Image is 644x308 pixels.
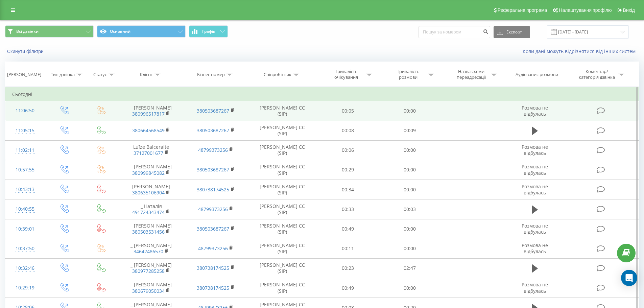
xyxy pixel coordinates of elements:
[12,163,38,176] div: 10:57:55
[379,239,441,258] td: 00:00
[119,239,183,258] td: _ [PERSON_NAME]
[12,183,38,196] div: 10:43:13
[379,219,441,239] td: 00:00
[132,288,165,294] a: 380679050034
[379,121,441,140] td: 00:09
[453,69,489,80] div: Назва схеми переадресації
[623,7,635,13] span: Вихід
[197,108,229,114] a: 380503687267
[119,140,183,160] td: Luīze Balceraite
[379,160,441,180] td: 00:00
[248,121,317,140] td: [PERSON_NAME] CC (SIP)
[522,163,548,176] span: Розмова не відбулась
[198,245,228,252] a: 48799373256
[317,199,379,219] td: 00:33
[328,69,364,80] div: Тривалість очікування
[119,160,183,180] td: _ [PERSON_NAME]
[577,69,617,80] div: Коментар/категорія дзвінка
[559,7,612,13] span: Налаштування профілю
[317,258,379,278] td: 00:23
[419,26,490,38] input: Пошук за номером
[248,140,317,160] td: [PERSON_NAME] CC (SIP)
[248,199,317,219] td: [PERSON_NAME] CC (SIP)
[197,285,229,291] a: 380738174525
[317,101,379,121] td: 00:05
[12,104,38,117] div: 11:06:50
[498,7,547,13] span: Реферальна програма
[264,72,291,77] div: Співробітник
[132,170,165,176] a: 380999845082
[317,278,379,298] td: 00:49
[93,72,107,77] div: Статус
[12,203,38,216] div: 10:40:55
[97,25,186,38] button: Основний
[119,180,183,199] td: [PERSON_NAME]
[379,278,441,298] td: 00:00
[621,270,637,286] div: Open Intercom Messenger
[134,150,163,156] a: 37127001677
[119,258,183,278] td: _ [PERSON_NAME]
[140,72,153,77] div: Клієнт
[12,242,38,255] div: 10:37:50
[248,160,317,180] td: [PERSON_NAME] CC (SIP)
[248,219,317,239] td: [PERSON_NAME] CC (SIP)
[317,219,379,239] td: 00:49
[379,140,441,160] td: 00:00
[197,72,225,77] div: Бізнес номер
[197,127,229,134] a: 380503687267
[379,180,441,199] td: 00:00
[248,278,317,298] td: [PERSON_NAME] CC (SIP)
[317,140,379,160] td: 00:06
[5,25,94,38] button: Всі дзвінки
[317,180,379,199] td: 00:34
[523,48,639,54] a: Коли дані можуть відрізнятися вiд інших систем
[119,278,183,298] td: _ [PERSON_NAME]
[522,242,548,255] span: Розмова не відбулась
[119,219,183,239] td: _ [PERSON_NAME]
[494,26,530,38] button: Експорт
[522,183,548,196] span: Розмова не відбулась
[7,72,41,77] div: [PERSON_NAME]
[132,127,165,134] a: 380664568549
[119,101,183,121] td: _ [PERSON_NAME]
[317,121,379,140] td: 00:08
[197,166,229,173] a: 380503687267
[12,281,38,294] div: 10:29:19
[198,206,228,212] a: 48799373256
[248,258,317,278] td: [PERSON_NAME] CC (SIP)
[132,209,165,215] a: 491724343474
[202,29,215,34] span: Графік
[522,144,548,156] span: Розмова не відбулась
[132,268,165,274] a: 380977285258
[197,265,229,271] a: 380738174525
[189,25,228,38] button: Графік
[248,101,317,121] td: [PERSON_NAME] CC (SIP)
[12,262,38,275] div: 10:32:46
[12,124,38,137] div: 11:05:15
[248,180,317,199] td: [PERSON_NAME] CC (SIP)
[134,248,163,255] a: 34642486570
[51,72,75,77] div: Тип дзвінка
[5,88,639,101] td: Сьогодні
[198,147,228,153] a: 48799373256
[522,281,548,294] span: Розмова не відбулась
[379,258,441,278] td: 02:47
[5,48,47,54] button: Скинути фільтри
[12,222,38,236] div: 10:39:01
[132,111,165,117] a: 380996517817
[16,29,39,34] span: Всі дзвінки
[317,239,379,258] td: 00:11
[379,199,441,219] td: 00:03
[522,104,548,117] span: Розмова не відбулась
[132,189,165,196] a: 380635106904
[197,186,229,193] a: 380738174525
[317,160,379,180] td: 00:29
[132,229,165,235] a: 380503531456
[12,144,38,157] div: 11:02:11
[379,101,441,121] td: 00:00
[390,69,426,80] div: Тривалість розмови
[522,222,548,235] span: Розмова не відбулась
[516,72,558,77] div: Аудіозапис розмови
[248,239,317,258] td: [PERSON_NAME] CC (SIP)
[197,226,229,232] a: 380503687267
